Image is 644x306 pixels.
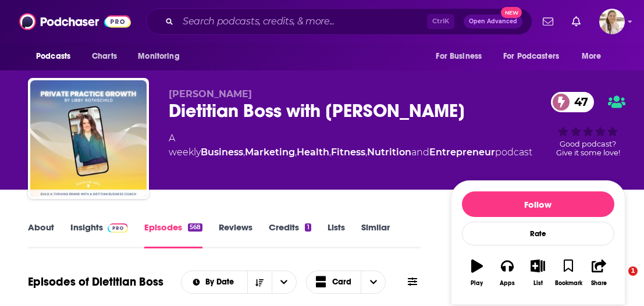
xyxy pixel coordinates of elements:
span: For Podcasters [503,48,559,65]
span: Monitoring [138,48,179,65]
button: Play [462,252,492,294]
button: Open AdvancedNew [464,15,522,29]
a: Show notifications dropdown [567,12,585,31]
button: Sort Direction [247,271,272,293]
div: Share [591,280,607,287]
button: List [522,252,553,294]
span: More [582,48,602,65]
div: A weekly podcast [169,131,532,159]
button: open menu [182,278,247,286]
div: 568 [188,223,202,232]
a: Entrepreneur [429,147,495,158]
h2: Choose List sort [181,271,297,294]
button: open menu [28,45,86,67]
button: Share [583,252,614,294]
span: 1 [628,266,638,276]
span: Charts [92,48,117,65]
span: Podcasts [36,48,70,65]
span: , [295,147,297,158]
span: New [501,7,522,18]
a: Nutrition [367,147,411,158]
button: open menu [496,45,576,67]
img: Podchaser Pro [108,223,128,233]
a: About [28,222,54,248]
button: open menu [428,45,496,67]
span: Card [332,278,351,286]
a: Show notifications dropdown [538,12,558,31]
div: Search podcasts, credits, & more... [146,8,532,35]
input: Search podcasts, credits, & more... [178,12,427,31]
button: Bookmark [553,252,583,294]
button: Choose View [306,271,386,294]
button: open menu [574,45,616,67]
span: , [329,147,331,158]
h1: Episodes of Dietitian Boss [28,275,163,289]
img: Podchaser - Follow, Share and Rate Podcasts [19,10,131,33]
span: Logged in as acquavie [599,9,625,34]
iframe: Intercom live chat [604,266,632,294]
button: open menu [130,45,194,67]
span: and [411,147,429,158]
a: Credits1 [269,222,311,248]
a: Lists [328,222,345,248]
span: 47 [563,92,594,112]
span: Good podcast? Give it some love! [556,140,620,157]
span: , [243,147,245,158]
a: Charts [84,45,124,67]
span: By Date [205,278,238,286]
img: Dietitian Boss with Libby Rothschild [30,80,147,197]
a: Health [297,147,329,158]
a: Episodes568 [144,222,202,248]
a: Business [201,147,243,158]
div: List [533,280,543,287]
button: open menu [272,271,296,293]
span: For Business [436,48,482,65]
button: Follow [462,191,614,217]
span: Open Advanced [469,19,517,24]
div: Play [471,280,483,287]
a: Reviews [219,222,252,248]
a: Similar [361,222,390,248]
div: 47Good podcast? Give it some love! [551,88,625,161]
div: 1 [305,223,311,232]
span: [PERSON_NAME] [169,88,252,99]
span: , [365,147,367,158]
a: 47 [551,92,594,112]
a: InsightsPodchaser Pro [70,222,128,248]
a: Marketing [245,147,295,158]
button: Apps [492,252,522,294]
div: Bookmark [555,280,582,287]
img: User Profile [599,9,625,34]
a: Fitness [331,147,365,158]
span: Ctrl K [427,14,454,29]
div: Apps [500,280,515,287]
button: Show profile menu [599,9,625,34]
div: Rate [462,222,614,245]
